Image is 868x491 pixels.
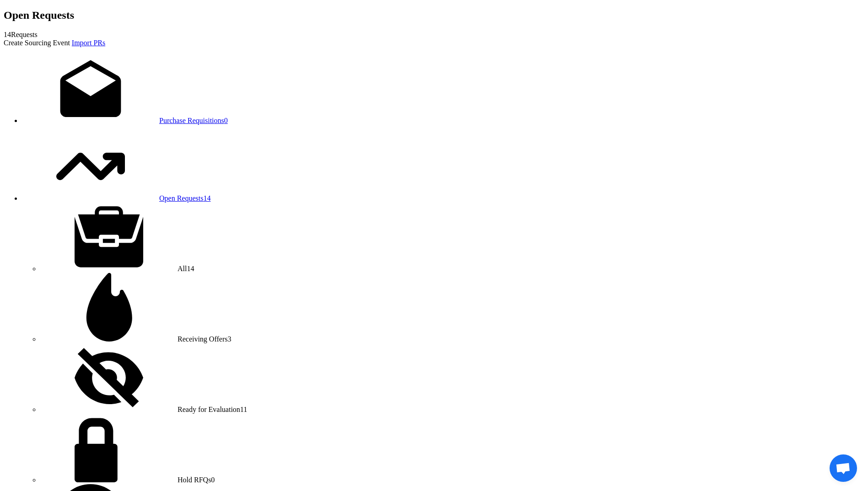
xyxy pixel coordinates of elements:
[40,406,247,413] a: Ready for Evaluation
[224,117,228,124] span: 0
[211,476,215,484] span: 0
[4,31,11,38] span: 14
[4,39,72,47] a: Create Sourcing Event
[22,194,210,202] a: Open Requests14
[40,265,194,272] a: All
[40,335,231,343] a: Receiving Offers
[227,335,231,343] span: 3
[187,265,194,272] span: 14
[4,9,864,21] h2: Open Requests
[240,406,247,413] span: 11
[830,454,857,482] div: Open chat
[72,39,105,47] a: Import PRs
[40,476,215,484] a: Hold RFQs
[203,194,210,202] span: 14
[22,117,228,124] a: Purchase Requisitions0
[4,31,38,38] span: Requests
